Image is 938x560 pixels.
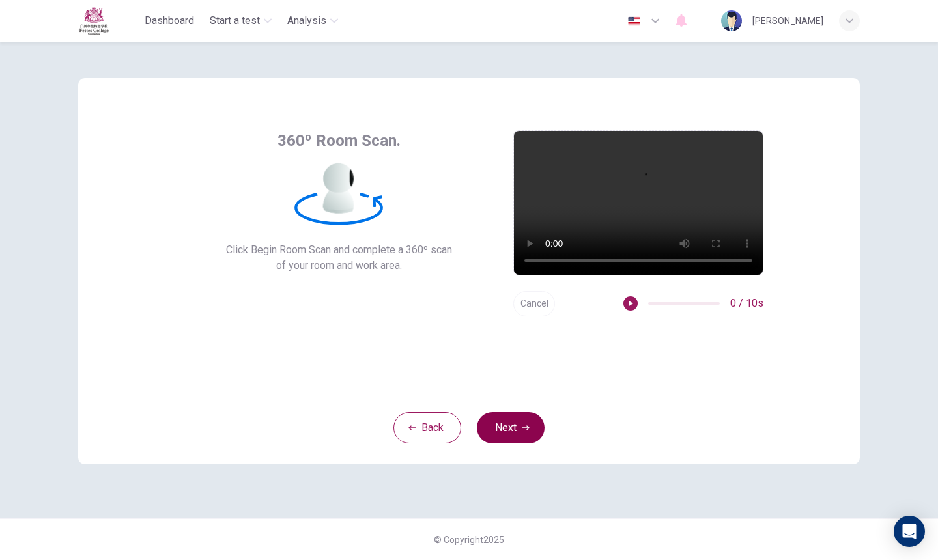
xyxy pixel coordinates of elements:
[226,258,452,273] span: of your room and work area.
[78,7,139,35] a: Fettes logo
[626,16,642,26] img: en
[752,13,823,29] div: [PERSON_NAME]
[139,9,199,33] button: Dashboard
[513,291,555,316] button: Cancel
[277,130,401,151] span: 360º Room Scan.
[78,7,109,35] img: Fettes logo
[226,242,452,258] span: Click Begin Room Scan and complete a 360º scan
[145,13,194,29] span: Dashboard
[894,516,925,547] div: Open Intercom Messenger
[721,10,742,31] img: Profile picture
[210,13,260,29] span: Start a test
[282,9,343,33] button: Analysis
[287,13,326,29] span: Analysis
[477,412,545,443] button: Next
[393,412,461,443] button: Back
[205,9,277,33] button: Start a test
[434,535,504,545] span: © Copyright 2025
[730,296,763,311] span: 0 / 10s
